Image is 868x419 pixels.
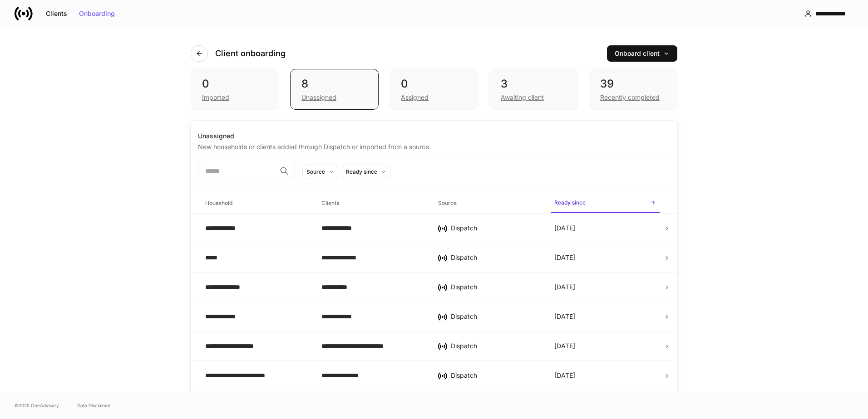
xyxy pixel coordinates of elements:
span: Household [202,194,311,213]
span: Source [434,194,543,213]
div: 3 [501,77,567,91]
div: Assigned [401,93,429,102]
div: Awaiting client [501,93,544,102]
h6: Ready since [554,198,586,207]
div: Ready since [346,167,377,176]
div: 8Unassigned [290,69,379,110]
div: Recently completed [600,93,660,102]
div: 0Assigned [390,69,478,110]
h6: Clients [321,199,339,207]
div: Clients [46,10,67,17]
div: 39Recently completed [589,69,677,110]
div: Dispatch [451,253,540,262]
span: Ready since [551,194,660,213]
span: © 2025 OneAdvisory [15,402,59,409]
p: [DATE] [554,371,575,380]
p: [DATE] [554,312,575,321]
div: 39 [600,77,666,91]
div: Unassigned [301,93,336,102]
h4: Client onboarding [215,48,286,59]
div: Onboarding [79,10,115,17]
h6: Source [438,199,457,207]
div: 8 [301,77,367,91]
div: Dispatch [451,312,540,321]
p: [DATE] [554,341,575,351]
div: 3Awaiting client [489,69,578,110]
p: [DATE] [554,224,575,233]
div: Source [306,167,325,176]
div: Dispatch [451,283,540,292]
p: [DATE] [554,283,575,292]
span: Clients [318,194,427,213]
div: 0 [202,77,268,91]
p: [DATE] [554,253,575,262]
div: Onboard client [615,50,670,57]
div: Imported [202,93,229,102]
a: Data Disclaimer [77,402,111,409]
div: Dispatch [451,224,540,233]
h6: Household [205,199,232,207]
button: Clients [40,6,73,21]
div: New households or clients added through Dispatch or imported from a source. [198,141,670,151]
button: Onboarding [73,6,121,21]
button: Onboard client [607,45,677,62]
div: Dispatch [451,341,540,351]
button: Ready since [342,165,390,179]
div: Dispatch [451,371,540,380]
div: 0Imported [191,69,279,110]
button: Source [302,165,338,179]
div: 0 [401,77,467,91]
div: Unassigned [198,132,670,141]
